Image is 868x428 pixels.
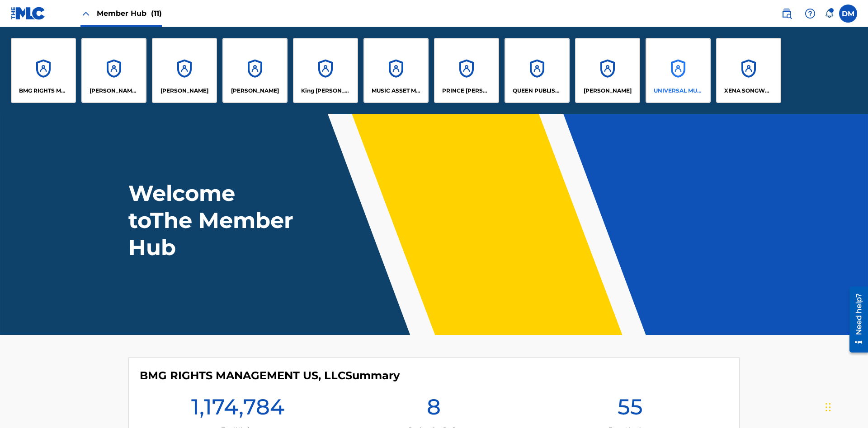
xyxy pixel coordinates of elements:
p: RONALD MCTESTERSON [584,87,632,95]
img: MLC Logo [11,7,46,20]
a: AccountsBMG RIGHTS MANAGEMENT US, LLC [11,38,76,103]
a: Accounts[PERSON_NAME] [152,38,217,103]
img: search [781,8,792,19]
iframe: Resource Center [843,283,868,357]
p: UNIVERSAL MUSIC PUB GROUP [654,87,703,95]
a: Accounts[PERSON_NAME] [222,38,288,103]
p: PRINCE MCTESTERSON [442,87,491,95]
h1: 8 [427,393,441,426]
a: AccountsPRINCE [PERSON_NAME] [434,38,499,103]
img: help [805,8,816,19]
p: EYAMA MCSINGER [231,87,279,95]
a: AccountsUNIVERSAL MUSIC PUB GROUP [646,38,711,103]
h1: Welcome to The Member Hub [128,180,297,261]
iframe: Chat Widget [823,385,868,428]
p: MUSIC ASSET MANAGEMENT (MAM) [372,87,421,95]
a: AccountsMUSIC ASSET MANAGEMENT (MAM) [363,38,429,103]
span: Member Hub [97,8,162,19]
div: Help [801,5,819,23]
div: User Menu [839,5,857,23]
p: King McTesterson [301,87,350,95]
div: Drag [826,394,831,421]
div: Notifications [825,9,834,18]
p: BMG RIGHTS MANAGEMENT US, LLC [19,87,68,95]
h1: 55 [618,393,643,426]
a: AccountsKing [PERSON_NAME] [293,38,358,103]
a: AccountsXENA SONGWRITER [716,38,781,103]
h4: BMG RIGHTS MANAGEMENT US, LLC [140,369,400,382]
h1: 1,174,784 [191,393,284,426]
span: (11) [151,9,162,18]
a: Accounts[PERSON_NAME] [575,38,640,103]
a: Public Search [778,5,796,23]
a: Accounts[PERSON_NAME] SONGWRITER [81,38,146,103]
a: AccountsQUEEN PUBLISHA [505,38,570,103]
p: CLEO SONGWRITER [90,87,139,95]
img: Close [80,8,91,19]
p: QUEEN PUBLISHA [513,87,562,95]
p: ELVIS COSTELLO [160,87,208,95]
p: XENA SONGWRITER [724,87,774,95]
